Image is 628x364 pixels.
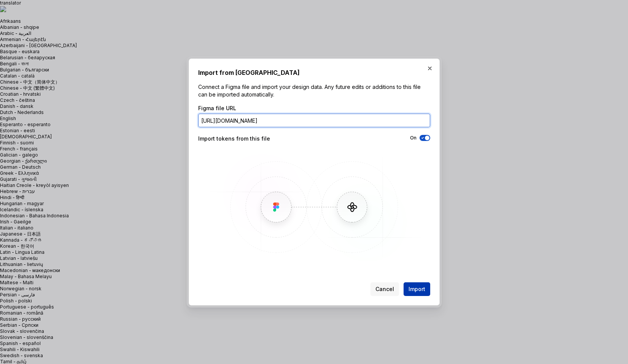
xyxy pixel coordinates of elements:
input: https://figma.com/file/... [198,114,430,127]
button: Cancel [370,282,399,296]
button: Import [404,282,430,296]
label: Figma file URL [198,104,236,112]
h2: Import from [GEOGRAPHIC_DATA] [198,68,430,77]
label: On [410,135,417,141]
span: Import [409,285,425,293]
span: Cancel [375,285,394,293]
p: Connect a Figma file and import your design data. Any future edits or additions to this file can ... [198,83,430,98]
div: Import tokens from this file [198,135,314,142]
